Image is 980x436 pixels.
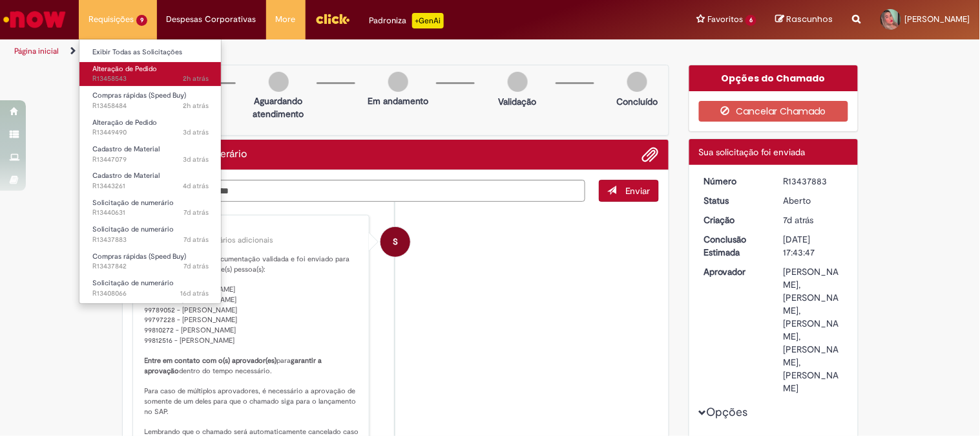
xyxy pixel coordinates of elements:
span: Solicitação de numerário [92,278,174,288]
div: [DATE] 17:43:47 [784,233,844,259]
span: Requisições [89,13,134,26]
time: 21/08/2025 17:43:44 [183,235,209,245]
span: Sua solicitação foi enviada [699,146,806,158]
img: img-circle-grey.png [627,72,647,92]
div: 21/08/2025 17:43:43 [784,213,844,226]
div: Padroniza [370,13,444,28]
ul: Requisições [79,39,222,304]
div: Aberto [784,194,844,207]
time: 25/08/2025 10:08:22 [183,181,209,191]
button: Enviar [599,180,659,202]
p: Em andamento [368,94,428,107]
span: Rascunhos [787,13,833,25]
span: Enviar [625,185,651,197]
img: ServiceNow [1,6,68,32]
b: garantir a aprovação [145,356,324,376]
span: More [276,13,296,26]
span: [PERSON_NAME] [905,14,970,25]
span: Solicitação de numerário [92,198,174,208]
div: System [381,227,410,257]
span: 7d atrás [183,208,209,217]
span: S [393,226,398,257]
span: 7d atrás [183,235,209,245]
span: R13440631 [92,208,209,218]
p: +GenAi [412,13,444,28]
dt: Conclusão Estimada [694,233,774,259]
span: 2h atrás [183,101,209,111]
img: img-circle-grey.png [269,72,289,92]
div: Opções do Chamado [689,65,858,91]
span: 3d atrás [183,127,209,137]
time: 13/08/2025 10:16:55 [180,289,209,298]
span: Compras rápidas (Speed Buy) [92,252,186,261]
time: 28/08/2025 15:10:26 [183,74,209,83]
span: Despesas Corporativas [167,13,256,26]
span: 6 [745,15,756,26]
div: R13437883 [784,175,844,188]
span: Compras rápidas (Speed Buy) [92,91,186,100]
span: 9 [136,15,147,26]
div: [PERSON_NAME], [PERSON_NAME], [PERSON_NAME], [PERSON_NAME], [PERSON_NAME] [784,265,844,395]
p: Aguardando atendimento [247,94,310,120]
a: Aberto R13437842 : Compras rápidas (Speed Buy) [79,250,222,274]
span: 3d atrás [183,155,209,164]
a: Exibir Todas as Solicitações [79,45,222,60]
time: 21/08/2025 17:43:43 [784,214,814,226]
img: click_logo_yellow_360x200.png [315,9,350,28]
dt: Aprovador [694,265,774,278]
a: Aberto R13443261 : Cadastro de Material [79,169,222,193]
span: R13458484 [92,101,209,111]
time: 28/08/2025 15:01:24 [183,101,209,111]
dt: Número [694,175,774,188]
span: 7d atrás [183,261,209,271]
a: Aberto R13437883 : Solicitação de numerário [79,223,222,246]
span: R13458543 [92,74,209,84]
button: Cancelar Chamado [699,101,848,122]
a: Página inicial [14,46,59,56]
a: Aberto R13440631 : Solicitação de numerário [79,196,222,220]
dt: Criação [694,213,774,226]
img: img-circle-grey.png [388,72,408,92]
p: Concluído [616,95,658,108]
span: 7d atrás [784,214,814,226]
a: Aberto R13447079 : Cadastro de Material [79,142,222,166]
a: Aberto R13408066 : Solicitação de numerário [79,276,222,300]
small: Comentários adicionais [191,235,274,246]
time: 22/08/2025 15:56:54 [183,208,209,217]
time: 26/08/2025 09:43:36 [183,155,209,164]
span: R13449490 [92,127,209,138]
a: Aberto R13458543 : Alteração de Pedido [79,62,222,86]
span: 2h atrás [183,74,209,83]
button: Adicionar anexos [642,146,659,163]
ul: Trilhas de página [10,39,643,63]
b: Entre em contato com o(s) aprovador(es) [145,356,277,365]
span: 4d atrás [183,181,209,191]
span: Alteração de Pedido [92,64,157,74]
span: Favoritos [707,13,743,26]
span: Alteração de Pedido [92,118,157,127]
span: Cadastro de Material [92,171,160,180]
time: 21/08/2025 17:35:41 [183,261,209,271]
a: Aberto R13449490 : Alteração de Pedido [79,116,222,140]
span: R13437842 [92,261,209,272]
dt: Status [694,194,774,207]
span: R13443261 [92,181,209,191]
textarea: Digite sua mensagem aqui... [132,180,586,202]
div: Sistema [145,225,360,233]
p: Validação [499,95,537,108]
span: Solicitação de numerário [92,224,174,234]
span: R13408066 [92,289,209,299]
span: 16d atrás [180,289,209,298]
span: R13437883 [92,235,209,245]
img: img-circle-grey.png [508,72,528,92]
span: Cadastro de Material [92,144,160,154]
a: Aberto R13458484 : Compras rápidas (Speed Buy) [79,89,222,113]
a: Rascunhos [776,14,833,26]
span: R13447079 [92,155,209,165]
